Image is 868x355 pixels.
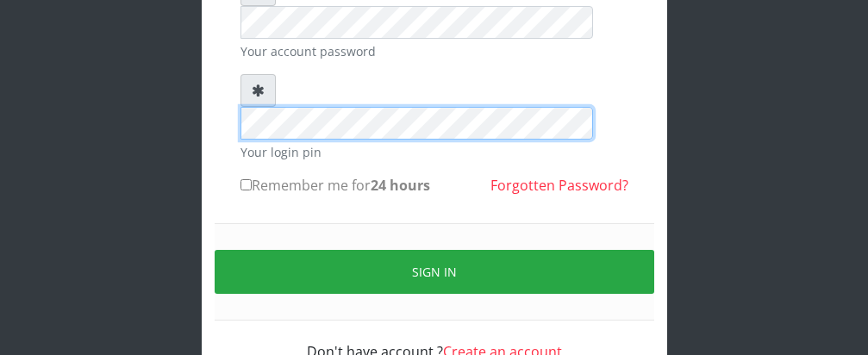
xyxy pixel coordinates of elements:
[215,250,654,294] button: Sign in
[490,176,628,195] a: Forgotten Password?
[240,42,628,60] small: Your account password
[240,175,430,196] label: Remember me for
[240,179,252,190] input: Remember me for24 hours
[371,176,430,195] b: 24 hours
[240,143,628,161] small: Your login pin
